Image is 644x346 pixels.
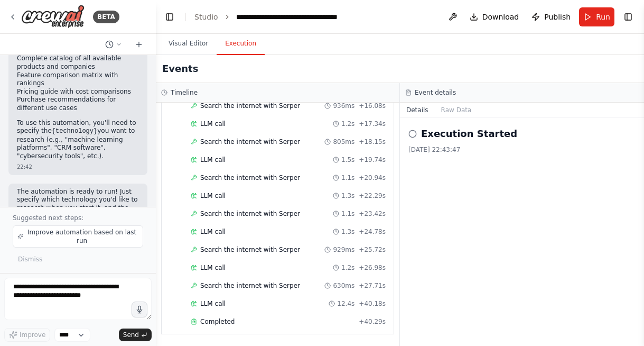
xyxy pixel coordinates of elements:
[132,302,147,317] button: Click to speak your automation idea
[13,214,143,222] p: Suggested next steps:
[200,245,300,254] span: Search the internet with Serper
[17,54,139,71] li: Complete catalog of all available products and companies
[200,263,226,272] span: LLM call
[13,225,143,248] button: Improve automation based on last run
[200,156,226,164] span: LLM call
[17,188,139,229] p: The automation is ready to run! Just specify which technology you'd like to research when you sta...
[17,71,139,88] li: Feature comparison matrix with rankings
[341,192,354,200] span: 1.3s
[359,156,386,164] span: + 19.74s
[435,103,478,117] button: Raw Data
[200,227,226,236] span: LLM call
[359,174,386,182] span: + 20.94s
[17,96,139,112] li: Purchase recommendations for different use cases
[123,331,139,339] span: Send
[359,281,386,290] span: + 27.71s
[160,33,217,55] button: Visual Editor
[17,88,139,96] li: Pricing guide with cost comparisons
[200,192,226,200] span: LLM call
[333,102,354,110] span: 936ms
[130,38,147,51] button: Start a new chat
[13,252,48,267] button: Dismiss
[333,138,354,146] span: 805ms
[415,88,456,97] h3: Event details
[359,192,386,200] span: + 22.29s
[408,145,636,154] div: [DATE] 22:43:47
[162,61,198,76] h2: Events
[200,120,226,128] span: LLM call
[119,329,152,341] button: Send
[341,210,354,218] span: 1.1s
[217,33,265,55] button: Execution
[341,174,354,182] span: 1.1s
[20,331,45,339] span: Improve
[200,317,235,326] span: Completed
[4,328,50,342] button: Improve
[101,38,126,51] button: Switch to previous chat
[421,126,517,141] h2: Execution Started
[400,103,435,117] button: Details
[25,228,138,245] span: Improve automation based on last run
[200,281,300,290] span: Search the internet with Serper
[621,10,636,24] button: Show right sidebar
[194,13,218,21] a: Studio
[333,245,354,254] span: 929ms
[359,102,386,110] span: + 16.08s
[359,263,386,272] span: + 26.98s
[333,281,354,290] span: 630ms
[527,7,575,26] button: Publish
[200,299,226,308] span: LLM call
[579,7,614,26] button: Run
[359,299,386,308] span: + 40.18s
[200,102,300,110] span: Search the internet with Serper
[341,120,354,128] span: 1.2s
[171,88,198,97] h3: Timeline
[52,128,97,135] code: {technology}
[359,120,386,128] span: + 17.34s
[341,156,354,164] span: 1.5s
[359,245,386,254] span: + 25.72s
[162,10,177,24] button: Hide left sidebar
[18,255,42,263] span: Dismiss
[194,12,355,22] nav: breadcrumb
[596,12,610,22] span: Run
[200,210,300,218] span: Search the internet with Serper
[17,119,139,161] p: To use this automation, you'll need to specify the you want to research (e.g., "machine learning ...
[359,138,386,146] span: + 18.15s
[341,227,354,236] span: 1.3s
[359,317,386,326] span: + 40.29s
[359,227,386,236] span: + 24.78s
[200,174,300,182] span: Search the internet with Serper
[337,299,354,308] span: 12.4s
[341,263,354,272] span: 1.2s
[21,5,85,29] img: Logo
[200,138,300,146] span: Search the internet with Serper
[93,11,119,23] div: BETA
[359,210,386,218] span: + 23.42s
[465,7,524,26] button: Download
[482,12,519,22] span: Download
[17,163,139,171] div: 22:42
[544,12,571,22] span: Publish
